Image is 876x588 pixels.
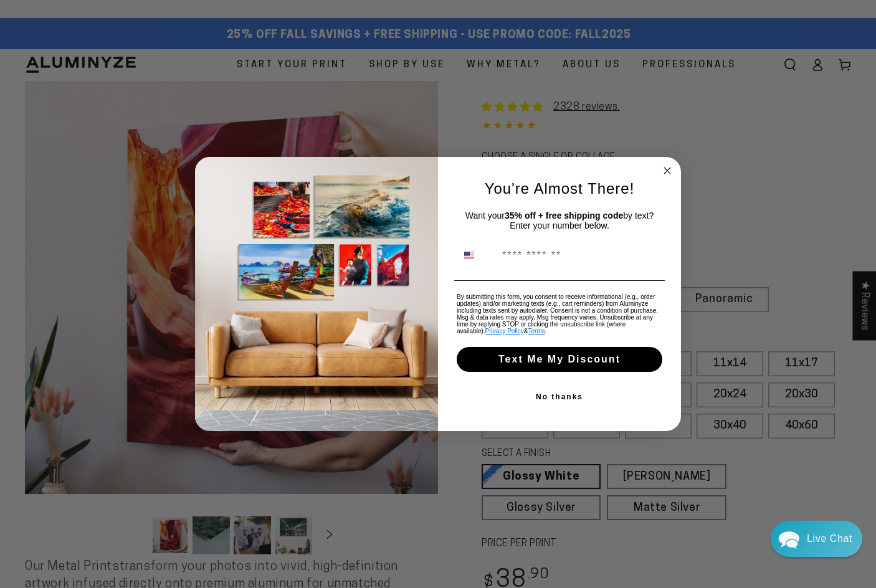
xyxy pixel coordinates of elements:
[464,250,474,260] img: United States
[660,163,675,178] button: Close dialog
[771,521,862,557] div: Chat widget toggle
[457,211,662,230] p: Want your by text? Enter your number below.
[454,280,665,281] img: underline
[505,211,623,220] strong: 35% off + free shipping code
[807,521,852,557] div: Contact Us Directly
[485,180,635,197] span: You're Almost There!
[457,347,662,372] button: Text Me My Discount
[528,328,545,334] a: Terms
[457,293,662,334] p: By submitting this form, you consent to receive informational (e.g., order updates) and/or market...
[195,157,438,431] img: 1cb11741-e1c7-4528-9c24-a2d7d3cf3a02.jpeg
[457,244,496,267] button: Search Countries
[485,328,524,334] a: Privacy Policy
[454,384,665,409] button: No thanks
